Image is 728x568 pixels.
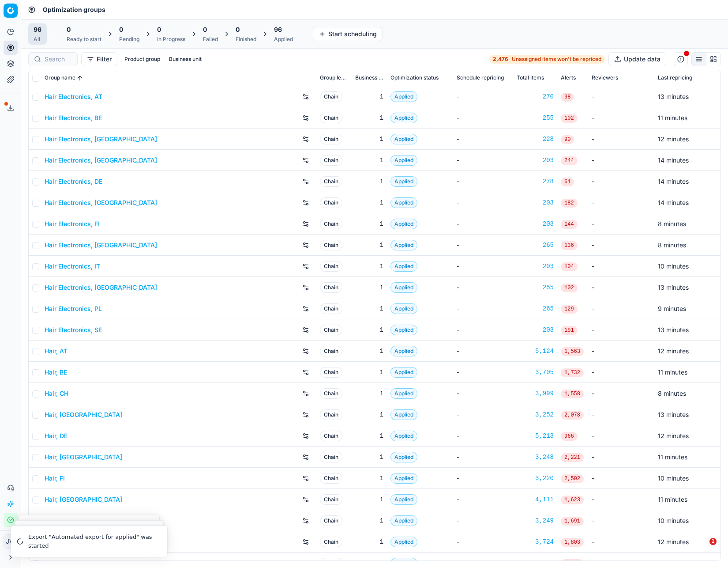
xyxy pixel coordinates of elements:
span: Group name [45,75,75,82]
td: - [588,192,654,213]
a: Hair, CH [45,389,68,398]
div: Ready to start [67,36,101,43]
td: - [588,531,654,553]
span: Chain [320,431,342,441]
span: Applied [390,219,417,229]
a: 3,248 [517,453,554,462]
div: 1 [355,198,383,207]
div: 1 [355,495,383,504]
input: Search [45,55,72,64]
span: Chain [320,197,342,208]
span: 1,563 [561,347,584,356]
td: - [453,319,513,341]
span: Total items [517,75,544,82]
a: Hair, AT [45,347,68,356]
span: 1,558 [561,390,584,398]
span: Chain [320,282,342,293]
div: All [34,36,41,43]
div: 1 [355,474,383,483]
a: 3,252 [517,410,554,419]
div: 1 [355,516,383,525]
span: Business unit [355,75,383,82]
span: 104 [561,262,578,271]
span: 0 [236,25,240,34]
td: - [453,298,513,319]
span: 11 minutes [658,496,687,503]
a: 4,418 [517,559,554,568]
a: Hair Electronics, FI [45,220,100,228]
span: 129 [561,305,578,314]
nav: breadcrumb [43,5,105,14]
td: - [453,510,513,531]
div: Pending [119,36,139,43]
span: Applied [390,240,417,250]
span: 2,078 [561,411,584,420]
span: Schedule repricing [457,75,504,82]
td: - [453,404,513,425]
span: Chain [320,91,342,102]
button: Business unit [165,54,205,64]
div: 1 [355,432,383,440]
span: 244 [561,156,578,165]
div: 265 [517,241,554,250]
div: 5,213 [517,432,554,440]
td: - [588,404,654,425]
td: - [453,425,513,447]
a: Hair Electronics, [GEOGRAPHIC_DATA] [45,135,157,144]
div: 3,220 [517,474,554,483]
td: - [588,213,654,235]
div: Finished [236,36,256,43]
div: 1 [355,453,383,462]
a: 4,111 [517,495,554,504]
td: - [588,150,654,171]
span: 11 minutes [658,368,687,376]
a: Hair, [GEOGRAPHIC_DATA] [45,495,122,504]
a: 255 [517,283,554,292]
span: Applied [390,431,417,441]
span: 98 [561,93,574,102]
span: 10 minutes [658,474,689,482]
a: Hair Electronics, SE [45,326,102,334]
span: 9 minutes [658,305,686,312]
div: 1 [355,135,383,144]
div: 1 [355,114,383,122]
span: Chain [320,515,342,526]
span: Chain [320,240,342,250]
td: - [453,531,513,553]
div: 203 [517,326,554,334]
span: 13 minutes [658,284,689,291]
div: Applied [274,36,293,43]
span: Applied [390,282,417,293]
div: 1 [355,156,383,165]
td: - [453,489,513,510]
span: 182 [561,199,578,208]
span: Optimization groups [43,5,105,14]
span: 0 [67,25,71,34]
div: 203 [517,198,554,207]
a: Hair Electronics, PL [45,304,102,313]
td: - [453,383,513,404]
a: Hair Electronics, BE [45,114,102,122]
span: 1 [709,538,717,545]
span: Applied [390,473,417,484]
span: Applied [390,155,417,166]
span: 10 minutes [658,559,689,567]
div: 203 [517,262,554,271]
div: 1 [355,347,383,356]
span: Chain [320,113,342,123]
td: - [453,171,513,192]
td: - [588,510,654,531]
div: 3,705 [517,368,554,377]
div: 3,999 [517,389,554,398]
button: Update data [608,52,666,66]
span: Applied [390,515,417,526]
a: 203 [517,220,554,228]
span: 1,631 [561,559,584,568]
span: Reviewers [592,75,618,82]
td: - [453,277,513,298]
td: - [588,319,654,341]
span: Chain [320,452,342,462]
